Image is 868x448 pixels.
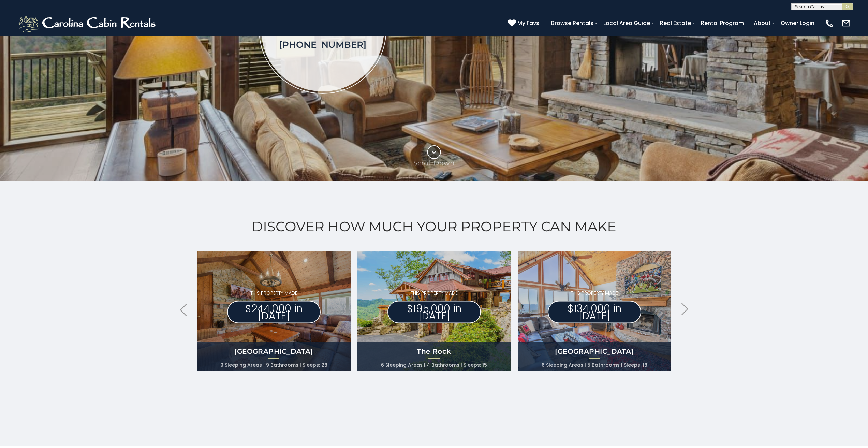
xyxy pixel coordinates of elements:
p: THIS PROPERTY MADE [548,290,641,297]
li: 5 Bathrooms [587,360,622,370]
li: 9 Sleeping Areas [220,360,265,370]
p: THIS PROPERTY MADE [387,290,481,297]
h4: The Rock [357,347,511,356]
li: 6 Sleeping Areas [381,360,425,370]
a: Real Estate [657,17,694,29]
a: THIS PROPERTY MADE $134,000 in [DATE] [GEOGRAPHIC_DATA] 6 Sleeping Areas 5 Bathrooms Sleeps: 18 [518,251,671,371]
li: 9 Bathrooms [266,360,301,370]
a: About [750,17,774,29]
h2: Discover How Much Your Property Can Make [17,219,851,234]
img: mail-regular-white.png [841,18,851,28]
li: 6 Sleeping Areas [542,360,586,370]
a: Rental Program [697,17,747,29]
p: $195,000 in [DATE] [387,301,481,323]
span: My Favs [517,19,539,27]
p: Scroll Down [413,159,455,167]
p: THIS PROPERTY MADE [227,290,321,297]
a: [PHONE_NUMBER] [279,39,366,50]
li: 4 Bathrooms [427,360,462,370]
img: phone-regular-white.png [825,18,834,28]
li: Sleeps: 18 [624,360,647,370]
a: THIS PROPERTY MADE $244,000 in [DATE] [GEOGRAPHIC_DATA] 9 Sleeping Areas 9 Bathrooms Sleeps: 28 [197,251,351,371]
a: My Favs [508,19,541,28]
a: Browse Rentals [548,17,597,29]
h4: [GEOGRAPHIC_DATA] [518,347,671,356]
img: White-1-2.png [17,13,159,33]
p: $244,000 in [DATE] [227,301,321,323]
a: THIS PROPERTY MADE $195,000 in [DATE] The Rock 6 Sleeping Areas 4 Bathrooms Sleeps: 15 [357,251,511,371]
h4: [GEOGRAPHIC_DATA] [197,347,351,356]
p: $134,000 in [DATE] [548,301,641,323]
li: Sleeps: 28 [303,360,327,370]
li: Sleeps: 15 [464,360,487,370]
a: Owner Login [777,17,818,29]
a: Local Area Guide [600,17,653,29]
